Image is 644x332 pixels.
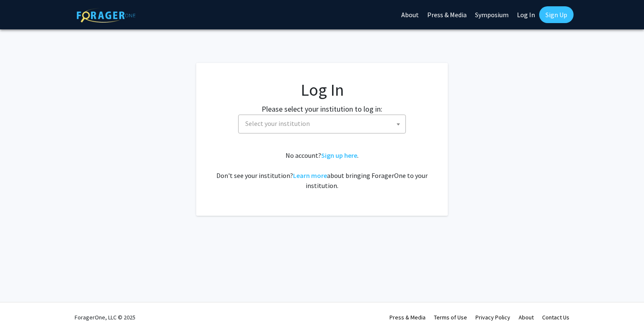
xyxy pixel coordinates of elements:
h1: Log In [213,80,431,100]
span: Select your institution [242,115,405,132]
img: ForagerOne Logo [77,8,135,23]
a: Privacy Policy [475,314,510,321]
a: Terms of Use [434,314,467,321]
div: ForagerOne, LLC © 2025 [75,303,135,332]
a: Sign up here [321,151,357,159]
a: Press & Media [390,314,426,321]
a: Sign Up [539,6,574,23]
a: Learn more about bringing ForagerOne to your institution [293,171,327,180]
a: About [519,314,534,321]
div: No account? . Don't see your institution? about bringing ForagerOne to your institution. [213,150,431,191]
label: Please select your institution to log in: [262,103,382,115]
a: Contact Us [542,314,569,321]
span: Select your institution [245,119,310,128]
span: Select your institution [238,115,406,133]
